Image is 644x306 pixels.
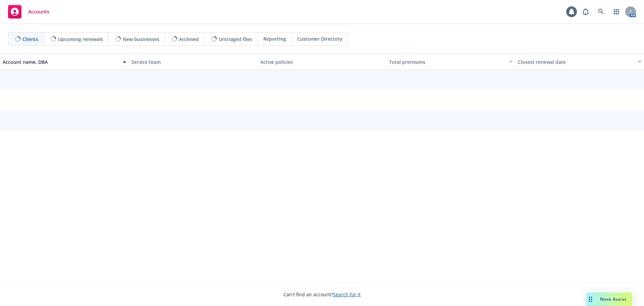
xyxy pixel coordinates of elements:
button: Active policies [258,54,386,70]
div: Total premiums [389,58,505,65]
div: Active policies [260,58,384,65]
span: Archived [179,36,199,43]
span: Untriaged files [219,36,252,43]
a: Switch app [610,5,623,18]
div: Drag to move [586,293,595,306]
a: Accounts [5,2,52,21]
span: Accounts [28,9,49,14]
div: Closest renewal date [518,58,634,65]
div: Service team [131,58,255,65]
span: Clients [22,36,38,43]
div: Account name, DBA [3,58,119,65]
button: Service team [129,54,258,70]
span: Customer Directory [297,35,342,42]
button: Closest renewal date [515,54,644,70]
span: Reporting [263,35,286,42]
button: Total premiums [386,54,515,70]
a: Search [594,5,608,18]
span: Nova Assist [600,296,627,302]
span: New businesses [123,36,159,43]
a: Search for it [333,291,361,298]
a: Report a Bug [579,5,592,18]
span: Upcoming renewals [58,36,103,43]
span: Can't find an account? [283,291,361,298]
button: Nova Assist [586,293,632,306]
